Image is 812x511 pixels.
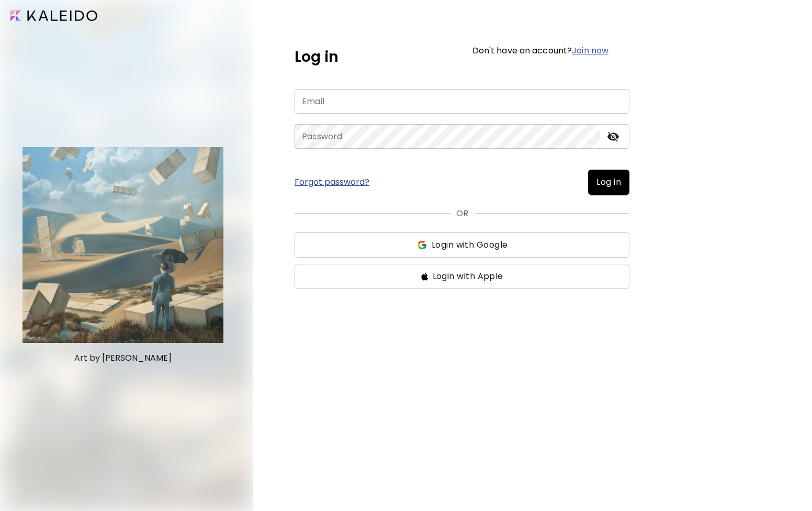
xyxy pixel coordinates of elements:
h6: Don't have an account? [472,47,609,55]
span: Login with Google [432,239,508,251]
button: ssLogin with Apple [295,264,629,289]
span: Log in [596,176,621,188]
button: Log in [588,170,629,195]
span: Login with Apple [433,270,503,283]
p: OR [456,207,468,220]
button: ssLogin with Google [295,232,629,258]
a: Join now [572,45,608,57]
h5: Log in [295,46,339,68]
img: ss [421,272,428,281]
a: Forgot password? [295,178,369,186]
button: toggle password visibility [604,128,622,146]
img: ss [416,240,427,250]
